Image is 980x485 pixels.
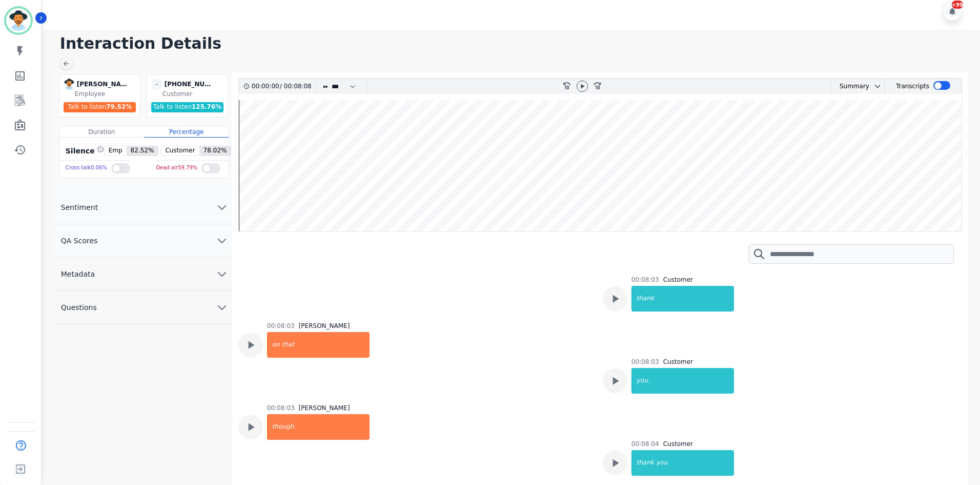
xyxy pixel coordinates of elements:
div: [PHONE_NUMBER] [165,79,216,90]
div: 00:08:03 [267,322,295,330]
span: Questions [53,302,105,313]
button: Questions chevron down [53,291,232,324]
svg: chevron down [216,268,228,280]
div: Customer [663,358,693,366]
svg: chevron down [216,201,228,214]
span: 78.02 % [199,146,231,156]
h1: Interaction Details [60,34,970,53]
span: 79.52 % [106,103,132,110]
span: - [151,79,162,90]
div: 00:08:03 [267,404,295,412]
div: 00:08:08 [282,79,310,94]
div: [PERSON_NAME] [299,322,350,330]
div: Summary [831,79,869,94]
span: Metadata [53,269,103,279]
span: QA Scores [53,236,106,246]
div: 00:08:03 [631,276,659,284]
svg: chevron down [873,82,882,90]
div: Transcripts [896,79,929,94]
div: Customer [663,440,693,448]
div: Talk to listen [64,102,136,112]
div: Customer [162,90,226,98]
div: Duration [59,126,144,138]
svg: chevron down [216,235,228,247]
div: thank [632,286,734,312]
div: [PERSON_NAME] [77,79,128,90]
div: [PERSON_NAME] [299,404,350,412]
div: 00:08:04 [631,440,659,448]
div: Cross talk 0.06 % [66,161,107,176]
span: 82.52 % [127,146,158,156]
svg: chevron down [216,301,228,314]
div: Talk to listen [151,102,224,112]
div: though. [268,414,370,440]
div: 00:08:03 [631,358,659,366]
span: Customer [161,146,199,156]
span: Sentiment [53,202,106,212]
div: 00:00:00 [252,79,280,94]
div: Silence [64,146,104,156]
span: 125.76 % [192,103,221,110]
div: Percentage [144,126,229,138]
div: +99 [952,1,963,9]
div: you. [632,368,734,394]
button: chevron down [869,82,882,90]
img: Bordered avatar [6,8,31,33]
div: / [252,79,314,94]
div: on [268,332,281,358]
div: thank [632,450,655,476]
div: that [281,332,370,358]
button: Metadata chevron down [53,258,232,291]
div: Dead air 59.79 % [156,161,198,176]
button: QA Scores chevron down [53,224,232,258]
button: Sentiment chevron down [53,191,232,224]
div: you [655,450,734,476]
div: Customer [663,276,693,284]
div: Employee [75,90,138,98]
span: Emp [105,146,127,156]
